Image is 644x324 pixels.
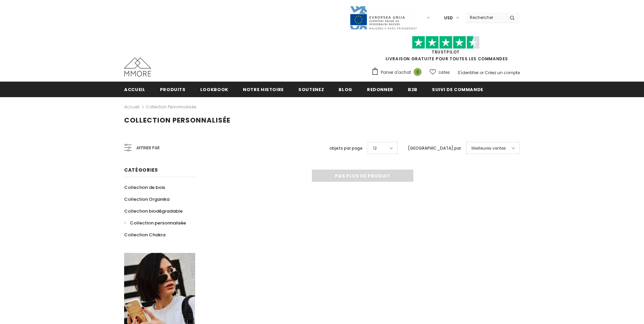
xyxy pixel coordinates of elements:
a: Listes [430,66,450,78]
a: Collection personnalisée [146,104,196,110]
span: Blog [339,86,352,93]
span: Collection de bois [124,184,165,191]
a: Collection Organika [124,193,169,205]
span: soutenez [298,86,324,93]
span: LIVRAISON GRATUITE POUR TOUTES LES COMMANDES [371,39,520,62]
a: B2B [408,82,417,97]
span: Accueil [124,86,145,93]
a: Panier d'achat 0 [371,67,425,78]
a: Collection de bois [124,181,165,193]
a: Blog [339,82,352,97]
span: Meilleures ventes [471,145,506,152]
span: Collection Chakra [124,232,165,238]
a: TrustPilot [432,49,460,55]
span: Panier d'achat [381,69,411,76]
a: S'identifier [458,70,479,75]
a: Collection personnalisée [124,217,186,229]
label: [GEOGRAPHIC_DATA] par [408,145,461,152]
a: Créez un compte [485,70,520,75]
a: Suivi de commande [432,82,483,97]
span: Collection personnalisée [130,220,186,226]
span: or [480,70,484,75]
span: Collection biodégradable [124,208,183,214]
a: Notre histoire [243,82,284,97]
input: Search Site [466,13,505,22]
a: Redonner [367,82,393,97]
a: Accueil [124,82,145,97]
span: Listes [439,69,450,76]
a: soutenez [298,82,324,97]
label: objets par page [329,145,363,152]
img: Cas MMORE [124,58,151,77]
span: Lookbook [200,86,228,93]
span: Redonner [367,86,393,93]
span: Catégories [124,167,158,173]
span: 12 [373,145,377,152]
a: Produits [160,82,186,97]
a: Collection Chakra [124,229,165,241]
img: Javni Razpis [349,5,417,30]
span: Collection Organika [124,196,169,202]
span: Affiner par [136,144,160,152]
img: Faites confiance aux étoiles pilotes [412,36,480,49]
span: Produits [160,86,186,93]
span: Collection personnalisée [124,115,230,125]
span: Notre histoire [243,86,284,93]
a: Accueil [124,103,139,111]
a: Javni Razpis [349,15,417,20]
a: Collection biodégradable [124,205,183,217]
span: USD [444,15,453,21]
span: B2B [408,86,417,93]
span: Suivi de commande [432,86,483,93]
span: 0 [414,68,421,76]
a: Lookbook [200,82,228,97]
